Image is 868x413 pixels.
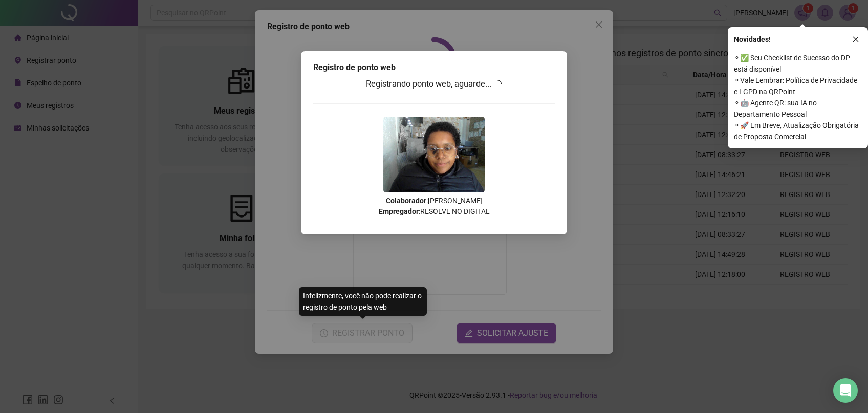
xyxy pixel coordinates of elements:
div: Infelizmente, você não pode realizar o registro de ponto pela web [299,287,427,316]
strong: Colaborador [386,197,426,205]
h3: Registrando ponto web, aguarde... [313,78,555,91]
div: Registro de ponto web [313,61,555,74]
span: close [852,36,859,43]
span: ⚬ ✅ Seu Checklist de Sucesso do DP está disponível [734,52,862,75]
div: Open Intercom Messenger [833,378,858,403]
span: Novidades ! [734,34,771,45]
span: ⚬ Vale Lembrar: Política de Privacidade e LGPD na QRPoint [734,75,862,97]
img: Z [383,117,485,192]
strong: Empregador [379,207,419,215]
span: loading [493,79,503,89]
span: ⚬ 🚀 Em Breve, Atualização Obrigatória de Proposta Comercial [734,120,862,142]
p: : [PERSON_NAME] : RESOLVE NO DIGITAL [313,195,555,217]
span: ⚬ 🤖 Agente QR: sua IA no Departamento Pessoal [734,97,862,120]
